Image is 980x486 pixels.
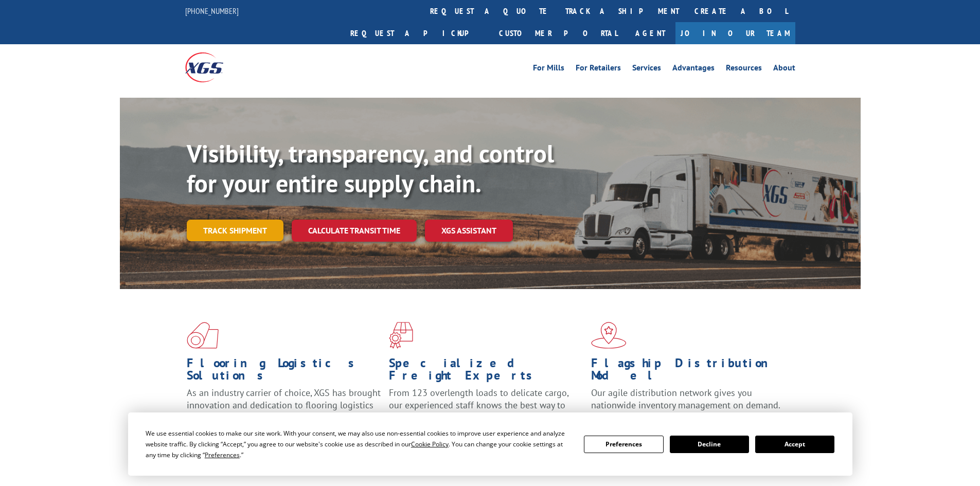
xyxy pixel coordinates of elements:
button: Accept [755,436,834,453]
div: Cookie Consent Prompt [128,412,852,476]
h1: Specialized Freight Experts [389,357,583,387]
img: xgs-icon-total-supply-chain-intelligence-red [187,322,219,349]
b: Visibility, transparency, and control for your entire supply chain. [187,137,554,199]
a: Agent [625,22,675,44]
span: Cookie Policy [411,440,449,448]
span: As an industry carrier of choice, XGS has brought innovation and dedication to flooring logistics... [187,387,381,423]
img: xgs-icon-focused-on-flooring-red [389,322,413,349]
button: Preferences [584,436,663,453]
a: About [773,64,795,75]
a: For Retailers [576,64,621,75]
img: xgs-icon-flagship-distribution-model-red [591,322,627,349]
a: [PHONE_NUMBER] [185,6,239,16]
p: From 123 overlength loads to delicate cargo, our experienced staff knows the best way to move you... [389,387,583,433]
a: XGS ASSISTANT [425,220,513,242]
a: Services [632,64,661,75]
a: Customer Portal [491,22,625,44]
span: Our agile distribution network gives you nationwide inventory management on demand. [591,387,780,411]
span: Preferences [205,451,240,459]
button: Decline [670,436,749,453]
a: Request a pickup [343,22,491,44]
a: Advantages [672,64,715,75]
a: For Mills [533,64,564,75]
a: Resources [726,64,762,75]
a: Track shipment [187,220,283,241]
a: Join Our Team [675,22,795,44]
a: Calculate transit time [292,220,417,242]
h1: Flooring Logistics Solutions [187,357,381,387]
div: We use essential cookies to make our site work. With your consent, we may also use non-essential ... [146,428,572,460]
h1: Flagship Distribution Model [591,357,786,387]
